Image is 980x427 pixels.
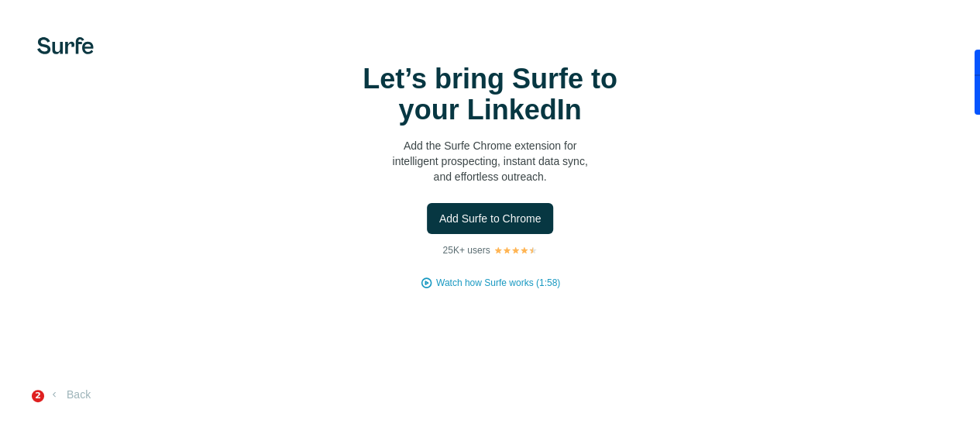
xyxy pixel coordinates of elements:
[439,211,542,226] span: Add Surfe to Chrome
[145,167,226,195] button: Quick reply: Contact us
[37,381,101,408] button: Back
[53,167,142,195] button: Quick reply: Help Center
[50,137,215,151] p: Message from FinAI, sent Just now
[6,167,226,195] div: Quick reply options
[427,203,554,234] button: Add Surfe to Chrome
[335,64,645,126] h1: Let’s bring Surfe to your LinkedIn
[493,246,538,255] img: Rating Stars
[442,243,490,257] p: 25K+ users
[436,276,560,290] button: Watch how Surfe works (1:58)
[37,37,94,54] img: Surfe's logo
[18,2,43,26] img: Profile image for FinAI
[335,138,645,184] p: Add the Surfe Chrome extension for intelligent prospecting, instant data sync, and effortless out...
[32,390,44,402] span: 2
